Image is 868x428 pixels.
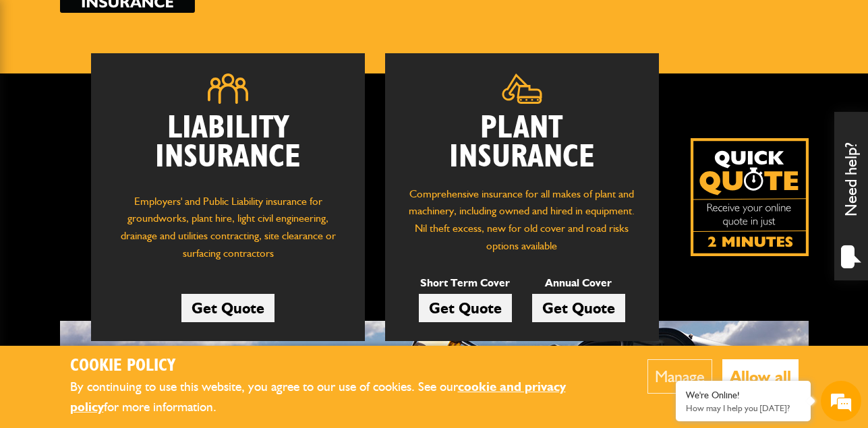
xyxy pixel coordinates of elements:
[722,359,799,394] button: Allow all
[532,294,625,322] a: Get Quote
[70,356,606,377] h2: Cookie Policy
[111,193,345,269] p: Employers' and Public Liability insurance for groundworks, plant hire, light civil engineering, d...
[686,390,801,401] div: We're Online!
[532,274,625,292] p: Annual Cover
[405,114,639,172] h2: Plant Insurance
[647,359,712,394] button: Manage
[405,185,639,254] p: Comprehensive insurance for all makes of plant and machinery, including owned and hired in equipm...
[834,112,868,280] div: Need help?
[181,294,274,322] a: Get Quote
[70,377,606,418] p: By continuing to use this website, you agree to our use of cookies. See our for more information.
[419,274,512,292] p: Short Term Cover
[70,379,566,415] a: cookie and privacy policy
[419,294,512,322] a: Get Quote
[691,138,809,256] img: Quick Quote
[691,138,809,256] a: Get your insurance quote isn just 2-minutes
[686,403,801,413] p: How may I help you today?
[111,114,345,179] h2: Liability Insurance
